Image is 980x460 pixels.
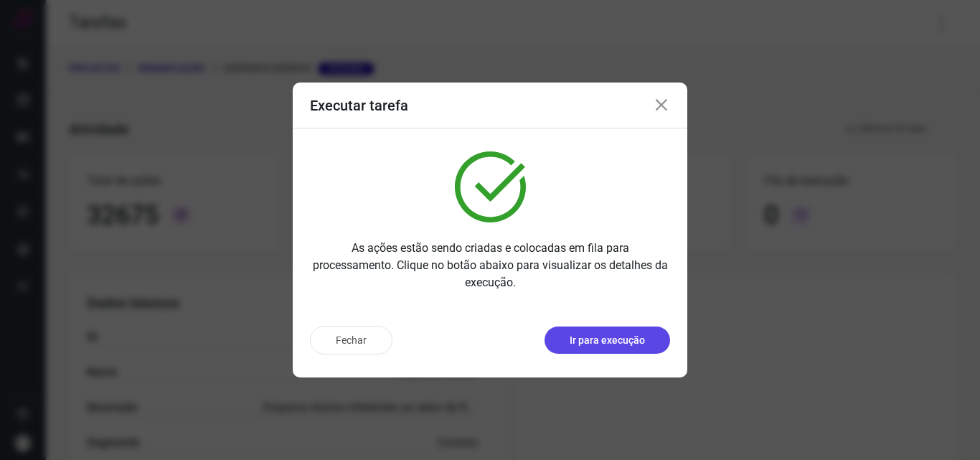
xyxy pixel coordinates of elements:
p: As ações estão sendo criadas e colocadas em fila para processamento. Clique no botão abaixo para ... [310,240,670,291]
p: Ir para execução [570,333,645,348]
h3: Executar tarefa [310,97,408,114]
button: Ir para execução [545,327,670,354]
img: verified.svg [455,151,526,222]
button: Fechar [310,326,392,355]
